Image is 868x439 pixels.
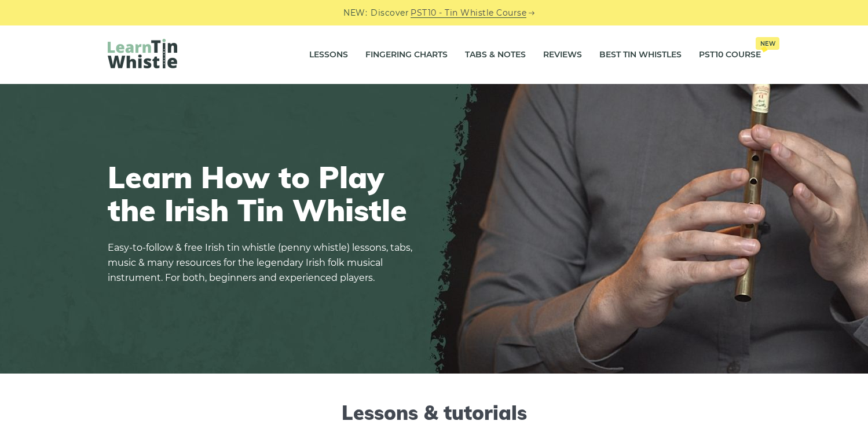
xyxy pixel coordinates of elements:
span: New [756,37,779,50]
a: Best Tin Whistles [599,41,682,69]
a: Fingering Charts [365,41,448,69]
a: PST10 CourseNew [699,41,761,69]
p: Easy-to-follow & free Irish tin whistle (penny whistle) lessons, tabs, music & many resources for... [108,240,420,286]
a: Reviews [543,41,582,69]
a: Tabs & Notes [465,41,526,69]
h1: Learn How to Play the Irish Tin Whistle [108,160,420,226]
img: LearnTinWhistle.com [108,39,177,68]
a: Lessons [309,41,348,69]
